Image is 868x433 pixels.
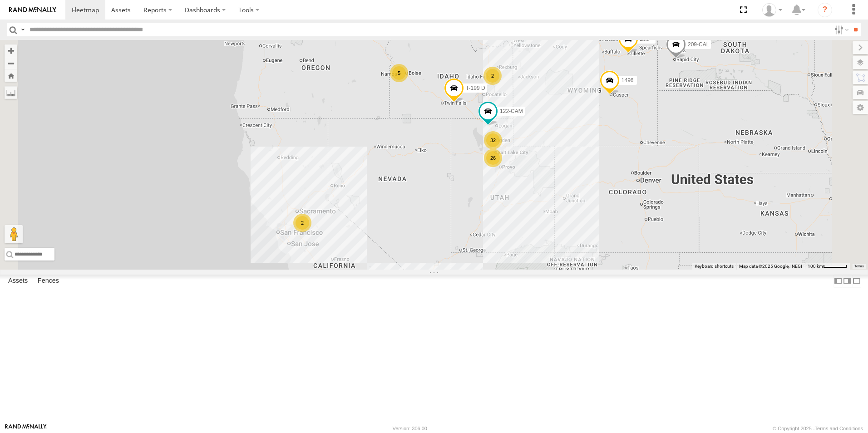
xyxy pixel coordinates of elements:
[4,275,32,287] label: Assets
[831,23,850,36] label: Search Filter Options
[854,265,864,268] a: Terms (opens in new tab)
[5,44,17,57] button: Zoom in
[484,149,502,167] div: 26
[5,86,17,99] label: Measure
[818,3,832,17] i: ?
[5,69,17,82] button: Zoom Home
[843,275,852,288] label: Dock Summary Table to the Right
[695,263,734,270] button: Keyboard shortcuts
[5,424,47,433] a: Visit our Website
[9,7,56,13] img: rand-logo.svg
[33,275,64,287] label: Fences
[19,23,26,36] label: Search Query
[483,67,502,85] div: 2
[5,225,23,243] button: Drag Pegman onto the map to open Street View
[393,426,427,431] div: Version: 306.00
[621,77,634,84] span: 1496
[390,64,408,82] div: 5
[293,214,311,232] div: 2
[773,426,863,431] div: © Copyright 2025 -
[759,3,785,17] div: Heidi Drysdale
[852,275,861,288] label: Hide Summary Table
[500,108,523,114] span: 122-CAM
[815,426,863,431] a: Terms and Conditions
[808,264,823,269] span: 100 km
[805,263,850,270] button: Map Scale: 100 km per 49 pixels
[853,101,868,114] label: Map Settings
[688,42,709,48] span: 209-CAL
[5,57,17,69] button: Zoom out
[466,85,485,91] span: T-199 D
[484,131,502,149] div: 32
[739,264,802,269] span: Map data ©2025 Google, INEGI
[833,275,843,288] label: Dock Summary Table to the Left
